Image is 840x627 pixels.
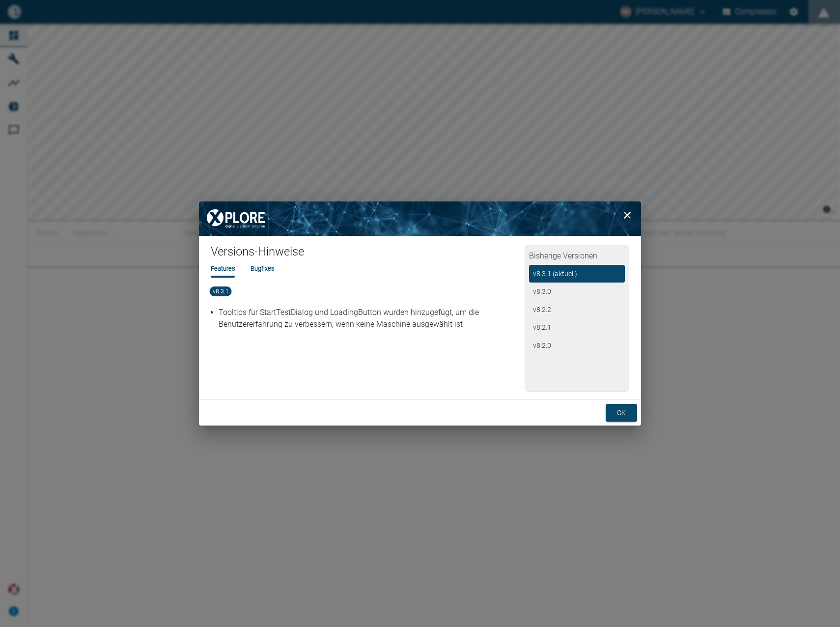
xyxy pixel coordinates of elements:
li: Bugfixes [251,264,274,273]
li: Features [211,264,235,273]
button: v8.2.1 [529,318,625,337]
h2: Bisherige Versionen [529,249,625,265]
p: Tooltips für StartTestDialog und LoadingButton wurden hinzugefügt, um die Benutzererfahrung zu ve... [219,307,522,330]
span: v8.3.1 [210,286,232,296]
button: v8.2.2 [529,301,625,319]
img: background image [199,201,641,236]
h1: Versions-Hinweise [211,244,525,264]
button: v8.3.1 (aktuell) [529,265,625,283]
button: v8.2.0 [529,337,625,355]
button: close [617,205,637,225]
button: ok [606,404,637,422]
button: v8.3.0 [529,283,625,301]
img: XPLORE Logo [199,201,273,236]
